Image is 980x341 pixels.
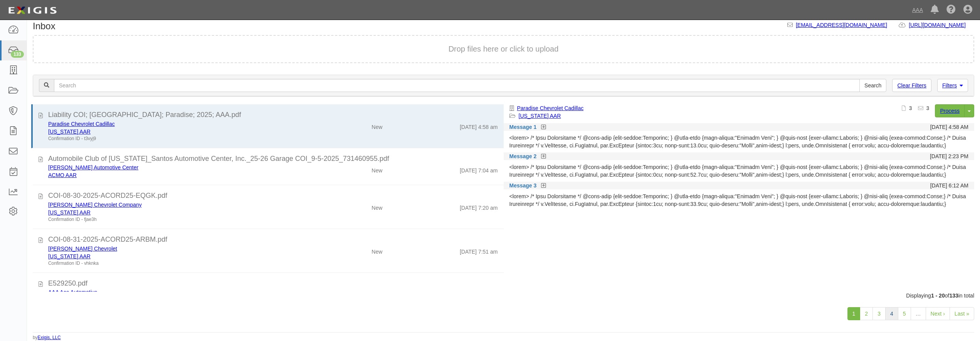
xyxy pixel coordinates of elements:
a: ACMO AAR [48,172,77,178]
input: Search [54,79,860,92]
div: ACMO AAR [48,171,306,179]
a: Process [935,104,965,117]
b: 3 [926,105,930,111]
div: [DATE] 6:12 AM [930,182,968,189]
a: … [911,307,926,320]
div: New [371,120,382,131]
div: Displaying of in total [27,292,980,299]
div: Automobile Club of Missouri_Santos Automotive Center, Inc._25-26 Garage COI_9-5-2025_731460955.pdf [48,154,498,164]
div: Paradise Chevrolet Cadillac [48,120,306,128]
a: 1 [847,307,861,320]
a: 2 [860,307,873,320]
div: Message 2 [DATE] 2:23 PM [504,152,975,160]
div: E529250.pdf [48,279,498,289]
input: Search [859,79,886,92]
a: [URL][DOMAIN_NAME] [909,22,974,28]
div: [DATE] 2:23 PM [930,152,968,160]
a: Message 2 [509,152,537,160]
div: Edwards Chevrolet [48,245,306,252]
div: COI-08-31-2025-ACORD25-ARBM.pdf [48,235,498,245]
div: Message 1 [DATE] 4:58 AM [504,123,975,131]
a: [US_STATE] AAR [48,253,91,259]
b: 1 - 20 [931,293,945,299]
a: AAA Ace Automotive [48,289,97,295]
div: <lorem> /* Ipsu Dolorsitame */ @cons-adip {elit-seddoe:Temporinc; } @utla-etdo {magn-aliqua:"Enim... [509,163,969,179]
a: Next › [926,307,950,320]
div: Santos Automotive Center [48,164,306,171]
div: Alabama AAR [48,252,306,260]
small: by [33,334,61,341]
div: AAA Ace Automotive [48,288,306,296]
div: [DATE] 4:58 AM [930,123,968,131]
a: [US_STATE] AAR [48,129,91,135]
div: Galles Chevrolet Company [48,201,306,209]
a: Exigis, LLC [38,335,61,340]
div: [DATE] 8:20 am [460,288,498,299]
div: [DATE] 4:58 am [460,120,498,131]
div: <lorem> /* Ipsu Dolorsitame */ @cons-adip {elit-seddoe:Temporinc; } @utla-etdo {magn-aliqua:"Enim... [509,192,969,208]
a: [US_STATE] AAR [519,113,561,119]
div: New [371,288,382,299]
div: Confirmation ID - vhknka [48,260,306,267]
div: COI-08-30-2025-ACORD25-EQGK.pdf [48,191,498,201]
div: New Mexico AAR [48,209,306,216]
a: Message 3 [509,182,537,189]
div: Liability COI; CA; Paradise; 2025; AAA.pdf [48,110,498,120]
div: Confirmation ID - fjae3h [48,216,306,223]
a: [PERSON_NAME] Automotive Center [48,164,138,170]
a: AAA [908,2,927,18]
div: New [371,245,382,256]
div: 133 [11,51,24,58]
a: 4 [885,307,898,320]
a: Paradise Chevrolet Cadillac [48,121,115,127]
div: [DATE] 7:04 am [460,164,498,174]
a: Paradise Chevrolet Cadillac [517,105,584,111]
i: Help Center - Complianz [946,5,956,15]
div: Message 3 [DATE] 6:12 AM [504,182,975,189]
b: 3 [909,105,912,111]
img: logo-5460c22ac91f19d4615b14bd174203de0afe785f0fc80cf4dbbc73dc1793850b.png [6,3,59,17]
a: [PERSON_NAME] Chevrolet Company [48,202,142,208]
a: [EMAIL_ADDRESS][DOMAIN_NAME] [796,22,887,28]
div: New [371,201,382,212]
a: Clear Filters [892,79,931,92]
div: [DATE] 7:20 am [460,201,498,212]
div: California AAR [48,128,306,135]
a: Last » [950,307,974,320]
a: [PERSON_NAME] Chevrolet [48,246,117,252]
div: Confirmation ID - t3vyj9 [48,135,306,142]
button: Drop files here or click to upload [449,43,559,55]
a: [US_STATE] AAR [48,209,91,216]
a: 3 [872,307,886,320]
a: Message 1 [509,123,537,131]
div: [DATE] 7:51 am [460,245,498,256]
a: 5 [898,307,911,320]
div: <lorem> /* Ipsu Dolorsitame */ @cons-adip {elit-seddoe:Temporinc; } @utla-etdo {magn-aliqua:"Enim... [509,134,969,149]
div: New [371,164,382,174]
b: 133 [949,293,958,299]
h1: Inbox [33,21,55,31]
a: Filters [937,79,968,92]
